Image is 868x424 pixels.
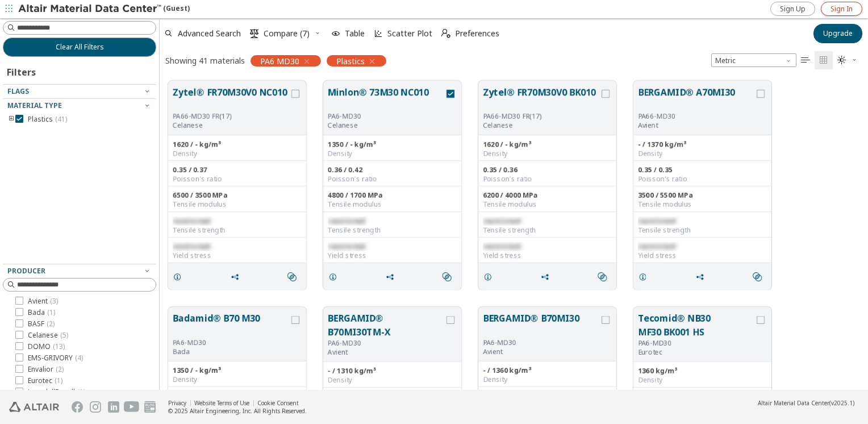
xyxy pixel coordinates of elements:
[483,347,599,356] p: Avient
[638,200,767,209] div: Tensile modulus
[28,354,83,363] span: EMS-GRIVORY
[173,251,302,260] div: Yield stress
[282,265,306,288] button: Similar search
[9,402,59,412] img: Altair Engineering
[536,265,560,288] button: Share
[813,24,862,43] button: Upgrade
[173,174,302,184] div: Poisson's ratio
[194,399,249,407] a: Website Terms of Use
[60,330,68,340] span: ( 5 )
[483,121,599,130] p: Celanese
[711,53,796,67] span: Metric
[443,272,452,281] i: 
[345,30,365,38] span: Table
[748,265,771,288] button: Similar search
[328,165,457,174] div: 0.36 / 0.42
[387,30,432,38] span: Scatter Plot
[55,114,67,124] span: ( 41 )
[173,242,210,251] span: restricted
[638,149,767,158] div: Density
[638,311,754,339] button: Tecomid® NB30 MF30 BK001 HS
[264,30,310,38] span: Compare (7)
[173,191,302,200] div: 6500 / 3500 MPa
[28,319,55,329] span: BASF
[483,311,599,338] button: BERGAMID® B70MI30
[483,251,612,260] div: Yield stress
[53,342,65,351] span: ( 13 )
[638,112,754,121] div: PA66-MD30
[28,308,55,317] span: Bada
[483,216,520,226] span: restricted
[455,30,499,38] span: Preferences
[47,307,55,317] span: ( 1 )
[173,338,289,347] div: PA6-MD30
[56,43,104,52] span: Clear All Filters
[173,149,302,158] div: Density
[328,149,457,158] div: Density
[638,191,767,200] div: 3500 / 5500 MPa
[328,242,365,251] span: restricted
[260,56,299,66] span: PA6 MD30
[328,348,444,357] p: Avient
[328,112,444,121] div: PA6-MD30
[638,251,767,260] div: Yield stress
[250,29,259,38] i: 
[328,376,457,385] div: Density
[28,365,64,374] span: Envalior
[168,265,192,288] button: Details
[598,272,607,281] i: 
[483,85,599,112] button: Zytel® FR70M30V0 BK010
[75,353,83,363] span: ( 4 )
[7,266,45,276] span: Producer
[638,226,767,235] div: Tensile strength
[638,367,767,376] div: 1360 kg/m³
[173,121,289,130] p: Celanese
[815,51,833,69] button: Tile View
[823,29,853,38] span: Upgrade
[173,140,302,149] div: 1620 / - kg/m³
[77,387,85,397] span: ( 1 )
[56,364,64,374] span: ( 2 )
[483,149,612,158] div: Density
[165,55,245,66] div: Showing 41 materials
[638,121,754,130] p: Avient
[28,376,62,385] span: Eurotec
[28,331,68,340] span: Celanese
[483,174,612,184] div: Poisson's ratio
[478,265,502,288] button: Details
[50,296,58,306] span: ( 3 )
[483,112,599,121] div: PA66-MD30 FR(17)
[638,242,675,251] span: restricted
[483,338,599,347] div: PA6-MD30
[821,2,862,16] a: Sign In
[638,165,767,174] div: 0.35 / 0.35
[758,399,829,407] span: Altair Material Data Center
[173,165,302,174] div: 0.35 / 0.37
[173,85,289,112] button: Zytel® FR70M30V0 NC010
[328,140,457,149] div: 1350 / - kg/m³
[168,407,307,415] div: © 2025 Altair Engineering, Inc. All Rights Reserved.
[226,265,249,288] button: Share
[28,297,58,306] span: Avient
[328,174,457,184] div: Poisson's ratio
[381,265,404,288] button: Share
[638,348,754,357] p: Eurotec
[483,366,612,375] div: - / 1360 kg/m³
[3,57,41,84] div: Filters
[173,226,302,235] div: Tensile strength
[3,38,156,57] button: Clear All Filters
[711,53,796,67] div: Unit System
[328,367,457,376] div: - / 1310 kg/m³
[160,72,868,390] div: grid
[178,30,241,38] span: Advanced Search
[780,5,806,14] span: Sign Up
[437,265,461,288] button: Similar search
[633,265,657,288] button: Details
[592,265,616,288] button: Similar search
[638,85,754,112] button: BERGAMID® A70MI30
[753,272,762,281] i: 
[328,200,457,209] div: Tensile modulus
[638,216,675,226] span: restricted
[257,399,299,407] a: Cookie Consent
[328,121,444,130] p: Celanese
